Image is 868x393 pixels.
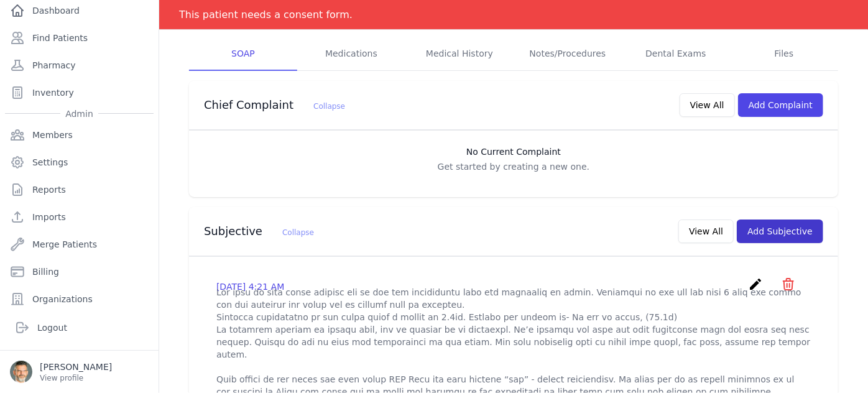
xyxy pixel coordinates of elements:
button: Add Subjective [737,220,823,243]
a: Notes/Procedures [514,37,622,71]
a: Imports [5,205,154,229]
p: View profile [40,373,112,383]
nav: Tabs [189,37,838,71]
a: Reports [5,177,154,202]
a: Files [730,37,838,71]
a: Inventory [5,80,154,105]
button: View All [680,93,735,117]
h3: Subjective [204,224,314,239]
a: Billing [5,259,154,284]
a: Logout [10,315,149,340]
p: Get started by creating a new one. [201,160,826,173]
a: Merge Patients [5,232,154,257]
p: [PERSON_NAME] [40,361,112,373]
i: create [748,277,763,292]
span: Collapse [282,228,314,237]
a: Pharmacy [5,53,154,78]
p: [DATE] 4:21 AM [216,280,284,293]
span: Admin [60,108,98,120]
a: Members [5,123,154,147]
h3: Chief Complaint [204,98,345,113]
span: Collapse [313,102,345,111]
a: create [748,282,766,294]
h3: No Current Complaint [201,146,826,158]
a: Settings [5,150,154,175]
button: View All [678,220,734,243]
a: Medical History [405,37,514,71]
a: [PERSON_NAME] View profile [10,361,149,383]
a: Organizations [5,287,154,312]
a: Dental Exams [622,37,730,71]
button: Add Complaint [738,93,823,117]
a: Medications [297,37,405,71]
a: SOAP [189,37,297,71]
a: Find Patients [5,25,154,50]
